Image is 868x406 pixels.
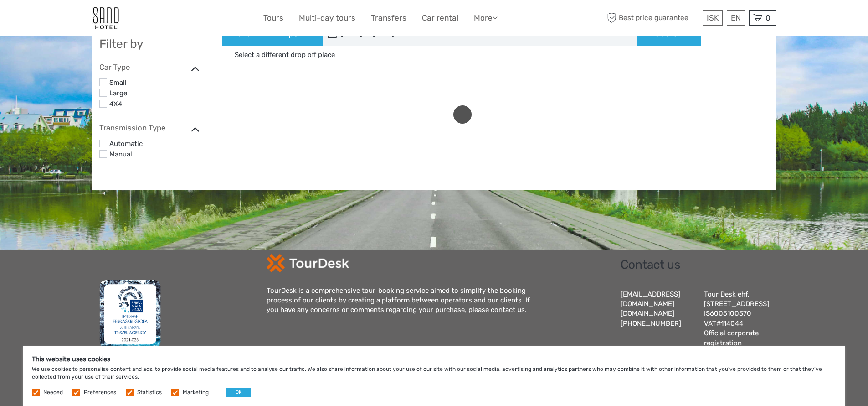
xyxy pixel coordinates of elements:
h2: Contact us [621,258,769,272]
a: Official corporate registration [704,329,759,347]
h4: Car Type [99,62,200,72]
h2: Filter by [99,37,200,52]
a: Select a different drop off place [231,50,339,60]
label: Manual [109,149,200,161]
span: 0 [764,13,772,22]
div: TourDesk is a comprehensive tour-booking service aimed to simplify the booking process of our cli... [267,286,540,315]
a: [DOMAIN_NAME] [621,309,674,318]
label: Small [109,77,200,89]
label: Needed [43,389,63,396]
label: Large [109,88,200,99]
button: Open LiveChat chat widget [105,14,116,25]
a: Multi-day tours [299,11,355,25]
div: [EMAIL_ADDRESS][DOMAIN_NAME] [PHONE_NUMBER] [621,290,695,349]
a: Transfers [371,11,406,25]
button: OK [226,388,251,397]
label: Marketing [183,389,209,396]
a: Tours [263,11,283,25]
span: ISK [707,13,719,22]
img: td-logo-white.png [267,254,349,272]
span: Best price guarantee [605,10,700,26]
img: fms.png [99,280,161,348]
img: 186-9edf1c15-b972-4976-af38-d04df2434085_logo_small.jpg [92,7,119,29]
h5: This website uses cookies [32,355,836,363]
label: 4X4 [109,99,200,110]
a: Car rental [422,11,458,25]
div: Tour Desk ehf. [STREET_ADDRESS] IS6005100370 VAT#114044 [704,290,769,349]
h4: Transmission Type [99,123,200,132]
div: EN [727,10,745,26]
label: Preferences [84,389,116,396]
label: Automatic [109,138,200,150]
div: We use cookies to personalise content and ads, to provide social media features and to analyse ou... [23,346,845,406]
p: We're away right now. Please check back later! [13,16,103,23]
label: Statistics [137,389,162,396]
a: More [474,11,498,25]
